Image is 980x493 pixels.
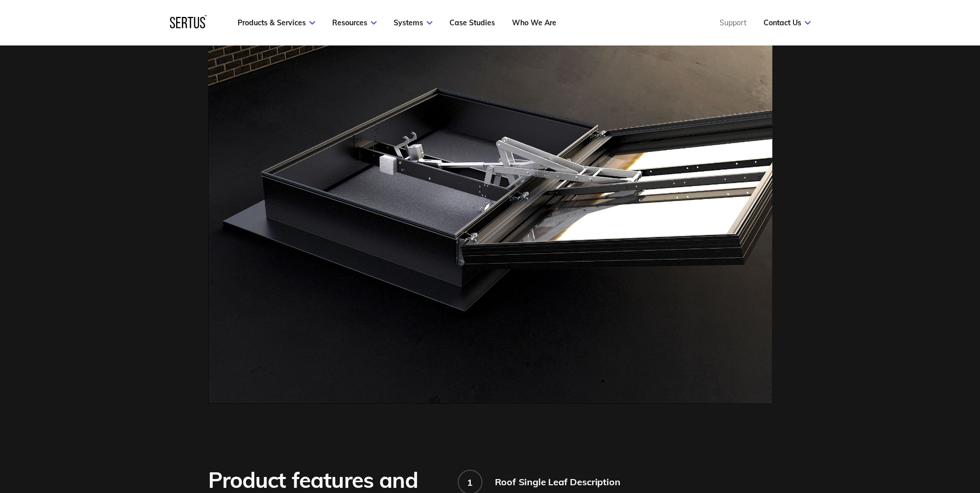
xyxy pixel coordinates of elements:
a: Systems [394,18,432,27]
a: Support [720,18,746,27]
a: Who We Are [512,18,556,27]
a: Products & Services [238,18,315,27]
a: Case Studies [449,18,495,27]
div: 1 [467,476,473,488]
div: Roof Single Leaf Description [495,476,772,488]
a: Resources [332,18,377,27]
a: Contact Us [764,18,811,27]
